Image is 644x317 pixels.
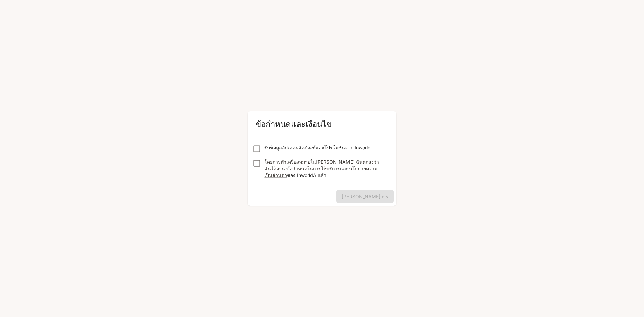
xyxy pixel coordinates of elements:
font: รับข้อมูลอัปเดตผลิตภัณฑ์และโปรโมชั่นจาก Inworld [264,145,371,150]
font: และ [340,166,349,171]
a: โดยการทำเครื่องหมายใน[PERSON_NAME] ฉันตกลงว่าฉันได้อ่าน ข้อกำหนดในการให้บริการ [264,159,379,171]
font: ข้อกำหนดและเงื่อนไข [256,119,332,129]
font: ของ InworldAI [287,172,318,178]
font: แล้ว [318,172,326,178]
